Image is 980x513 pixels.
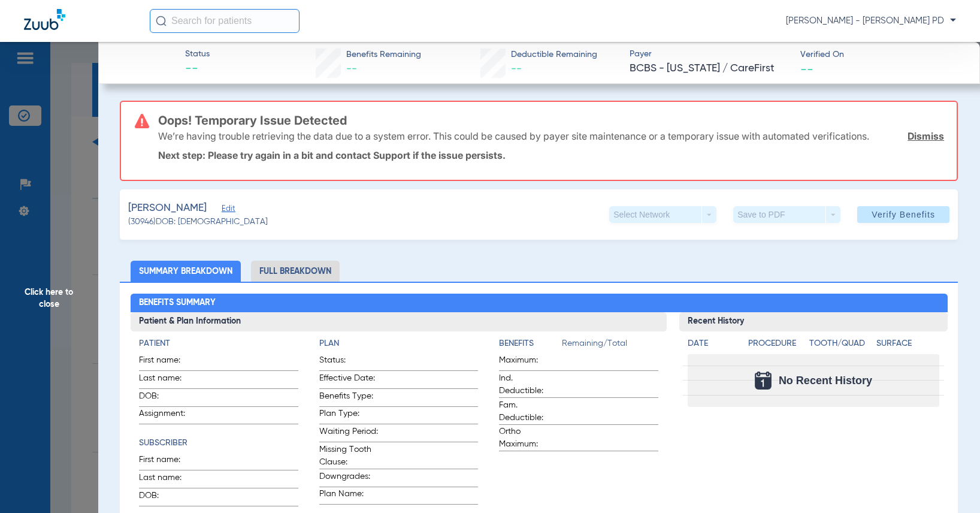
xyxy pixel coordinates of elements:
[24,9,65,30] img: Zuub Logo
[499,426,558,451] span: Ortho Maximum:
[630,61,790,76] span: BCBS - [US_STATE] / CareFirst
[156,16,167,26] img: Search Icon
[319,443,378,469] span: Missing Tooth Clause:
[748,337,805,354] app-breakdown-title: Procedure
[319,488,378,504] span: Plan Name:
[139,490,198,506] span: DOB:
[319,426,378,442] span: Waiting Period:
[139,472,198,488] span: Last name:
[346,64,357,74] span: --
[139,372,198,388] span: Last name:
[499,337,562,350] h4: Benefits
[128,201,207,216] span: [PERSON_NAME]
[511,64,522,74] span: --
[158,114,944,126] h3: Oops! Temporary Issue Detected
[872,210,935,219] span: Verify Benefits
[688,337,738,354] app-breakdown-title: Date
[499,354,558,370] span: Maximum:
[319,337,479,350] h4: Plan
[800,62,813,75] span: --
[319,372,378,388] span: Effective Date:
[876,337,939,354] app-breakdown-title: Surface
[158,130,869,142] p: We’re having trouble retrieving the data due to a system error. This could be caused by payer sit...
[185,48,210,61] span: Status
[131,294,948,313] h2: Benefits Summary
[499,372,558,397] span: Ind. Deductible:
[800,49,960,61] span: Verified On
[779,375,872,387] span: No Recent History
[809,337,872,354] app-breakdown-title: Tooth/Quad
[139,354,198,370] span: First name:
[346,49,421,61] span: Benefits Remaining
[748,337,805,350] h4: Procedure
[150,9,300,33] input: Search for patients
[688,337,738,350] h4: Date
[786,15,956,27] span: [PERSON_NAME] - [PERSON_NAME] PD
[857,206,949,223] button: Verify Benefits
[135,114,149,128] img: error-icon
[511,49,597,61] span: Deductible Remaining
[908,130,944,142] a: Dismiss
[319,390,378,406] span: Benefits Type:
[131,312,667,331] h3: Patient & Plan Information
[128,216,268,228] span: (30946) DOB: [DEMOGRAPHIC_DATA]
[139,408,198,424] span: Assignment:
[679,312,948,331] h3: Recent History
[809,337,872,350] h4: Tooth/Quad
[139,437,298,449] h4: Subscriber
[131,261,241,282] li: Summary Breakdown
[139,337,298,350] h4: Patient
[158,149,944,161] p: Next step: Please try again in a bit and contact Support if the issue persists.
[319,408,378,424] span: Plan Type:
[185,61,210,78] span: --
[920,455,980,513] iframe: Chat Widget
[139,390,198,406] span: DOB:
[630,48,790,61] span: Payer
[222,204,232,216] span: Edit
[499,337,562,354] app-breakdown-title: Benefits
[139,454,198,470] span: First name:
[319,470,378,487] span: Downgrades:
[562,337,658,354] span: Remaining/Total
[251,261,340,282] li: Full Breakdown
[319,354,378,370] span: Status:
[755,372,772,390] img: Calendar
[499,399,558,424] span: Fam. Deductible:
[876,337,939,350] h4: Surface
